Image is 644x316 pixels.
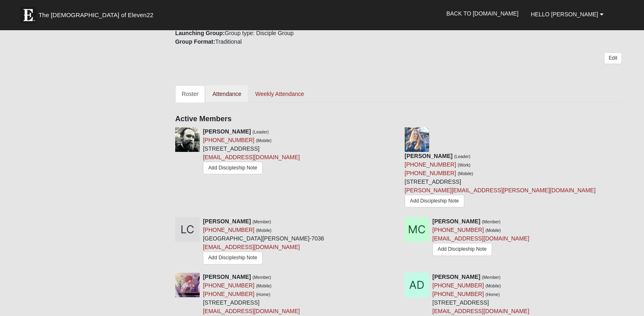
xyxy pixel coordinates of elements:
[482,219,501,224] small: (Member)
[203,137,254,143] a: [PHONE_NUMBER]
[256,283,272,288] small: (Mobile)
[405,195,464,207] a: Add Discipleship Note
[482,275,501,280] small: (Member)
[16,3,179,23] a: The [DEMOGRAPHIC_DATA] of Eleven22
[525,4,610,24] a: Hello [PERSON_NAME]
[432,227,484,233] a: [PHONE_NUMBER]
[203,128,251,135] strong: [PERSON_NAME]
[203,251,263,264] a: Add Discipleship Note
[203,217,324,267] div: [GEOGRAPHIC_DATA][PERSON_NAME]-7036
[405,170,456,176] a: [PHONE_NUMBER]
[252,129,269,134] small: (Leader)
[256,138,272,143] small: (Mobile)
[405,187,596,194] a: [PERSON_NAME][EMAIL_ADDRESS][PERSON_NAME][DOMAIN_NAME]
[38,11,153,19] span: The [DEMOGRAPHIC_DATA] of Eleven22
[531,11,598,18] span: Hello [PERSON_NAME]
[203,127,300,176] div: [STREET_ADDRESS]
[203,291,254,297] a: [PHONE_NUMBER]
[203,154,300,160] a: [EMAIL_ADDRESS][DOMAIN_NAME]
[405,153,452,159] strong: [PERSON_NAME]
[604,52,622,64] a: Edit
[203,244,300,250] a: [EMAIL_ADDRESS][DOMAIN_NAME]
[432,282,484,289] a: [PHONE_NUMBER]
[432,274,480,280] strong: [PERSON_NAME]
[175,85,205,102] a: Roster
[175,30,225,36] strong: Launching Group:
[249,85,311,102] a: Weekly Attendance
[432,291,484,297] a: [PHONE_NUMBER]
[458,162,470,167] small: (Work)
[440,3,525,24] a: Back to [DOMAIN_NAME]
[256,228,272,233] small: (Mobile)
[203,282,254,289] a: [PHONE_NUMBER]
[20,7,36,23] img: Eleven22 logo
[405,152,596,211] div: [STREET_ADDRESS]
[203,218,251,225] strong: [PERSON_NAME]
[405,161,456,168] a: [PHONE_NUMBER]
[203,162,263,174] a: Add Discipleship Note
[203,227,254,233] a: [PHONE_NUMBER]
[175,38,215,45] strong: Group Format:
[175,115,622,124] h4: Active Members
[486,283,501,288] small: (Mobile)
[432,235,529,242] a: [EMAIL_ADDRESS][DOMAIN_NAME]
[432,243,492,256] a: Add Discipleship Note
[458,171,473,176] small: (Mobile)
[432,218,480,225] strong: [PERSON_NAME]
[252,219,271,224] small: (Member)
[252,275,271,280] small: (Member)
[486,228,501,233] small: (Mobile)
[203,274,251,280] strong: [PERSON_NAME]
[454,154,470,159] small: (Leader)
[256,292,270,297] small: (Home)
[486,292,500,297] small: (Home)
[206,85,248,102] a: Attendance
